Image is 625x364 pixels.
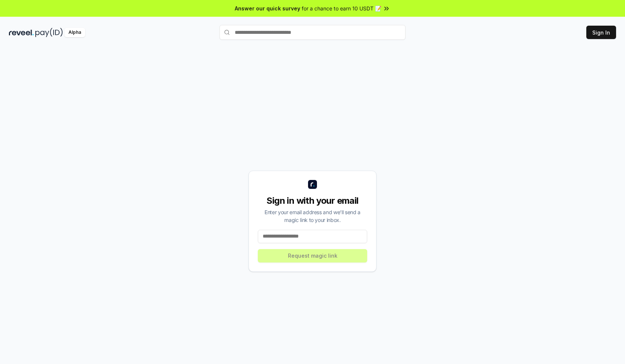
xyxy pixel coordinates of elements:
[586,26,616,39] button: Sign In
[64,28,85,37] div: Alpha
[235,4,300,12] span: Answer our quick survey
[308,180,317,189] img: logo_small
[35,28,63,37] img: pay_id
[258,195,367,207] div: Sign in with your email
[258,208,367,224] div: Enter your email address and we’ll send a magic link to your inbox.
[302,4,381,12] span: for a chance to earn 10 USDT 📝
[9,28,34,37] img: reveel_dark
